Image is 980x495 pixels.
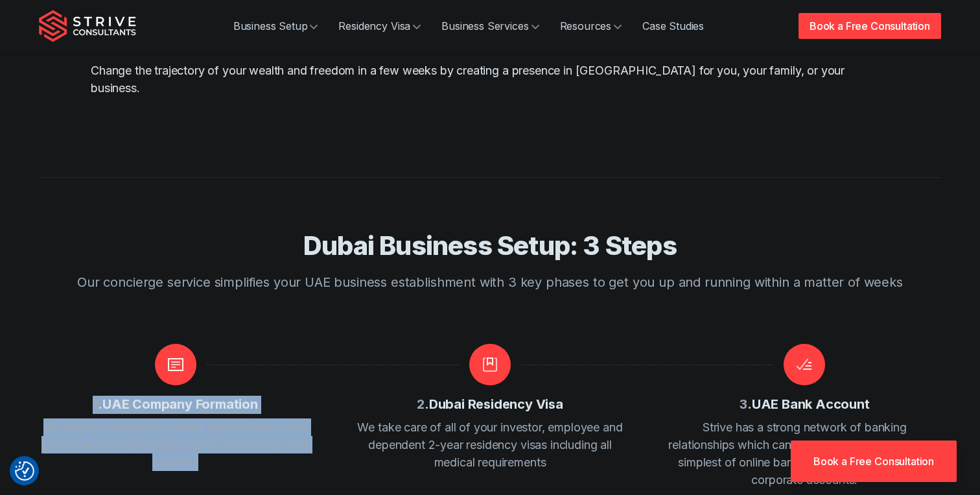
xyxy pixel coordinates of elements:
[791,441,957,482] a: Book a Free Consultation
[39,10,136,42] img: Strive Consultants
[740,396,747,412] span: 3
[740,396,869,414] h4: . UAE Bank Account
[431,13,549,39] a: Business Services
[75,272,905,292] p: Our concierge service simplifies your UAE business establishment with 3 key phases to get you up ...
[39,418,312,471] p: We help you select the correct type of licence and guide you through the process of establishing ...
[668,418,941,489] p: Strive has a strong network of banking relationships which can assist you from opening the simple...
[353,418,626,471] p: We take care of all of your investor, employee and dependent 2-year residency visas including all...
[799,13,941,39] a: Book a Free Consultation
[75,230,905,262] h2: Dubai Business Setup: 3 Steps
[550,13,633,39] a: Resources
[15,461,34,481] button: Consent Preferences
[93,396,257,414] h3: . UAE Company Formation
[223,13,329,39] a: Business Setup
[15,461,34,481] img: Revisit consent button
[93,396,98,412] span: 1
[91,62,889,97] p: Change the trajectory of your wealth and freedom in a few weeks by creating a presence in [GEOGRA...
[632,13,714,39] a: Case Studies
[328,13,431,39] a: Residency Visa
[417,396,425,412] span: 2
[417,396,563,414] h4: . Dubai Residency Visa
